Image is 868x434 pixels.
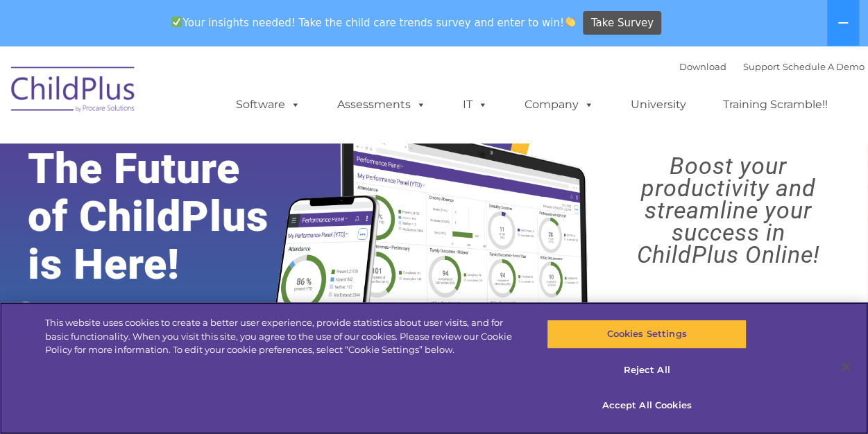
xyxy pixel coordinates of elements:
[617,91,700,119] a: University
[831,351,861,382] button: Close
[45,316,521,357] div: This website uses cookies to create a better user experience, provide statistics about user visit...
[166,9,581,36] span: Your insights needed! Take the child care trends survey and enter to win!
[193,92,235,102] span: Last name
[449,91,502,119] a: IT
[323,91,440,119] a: Assessments
[565,17,575,27] img: 👏
[709,91,842,119] a: Training Scramble!!
[193,148,252,159] span: Phone number
[679,61,726,72] a: Download
[599,155,857,266] rs-layer: Boost your productivity and streamline your success in ChildPlus Online!
[222,91,314,119] a: Software
[547,320,747,349] button: Cookies Settings
[783,61,865,72] a: Schedule A Demo
[547,356,747,385] button: Reject All
[511,91,608,119] a: Company
[743,61,780,72] a: Support
[591,11,654,35] span: Take Survey
[547,391,747,420] button: Accept All Cookies
[28,145,305,288] rs-layer: The Future of ChildPlus is Here!
[583,11,661,35] a: Take Survey
[4,57,143,126] img: ChildPlus by Procare Solutions
[171,17,182,27] img: ✅
[679,61,865,72] font: |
